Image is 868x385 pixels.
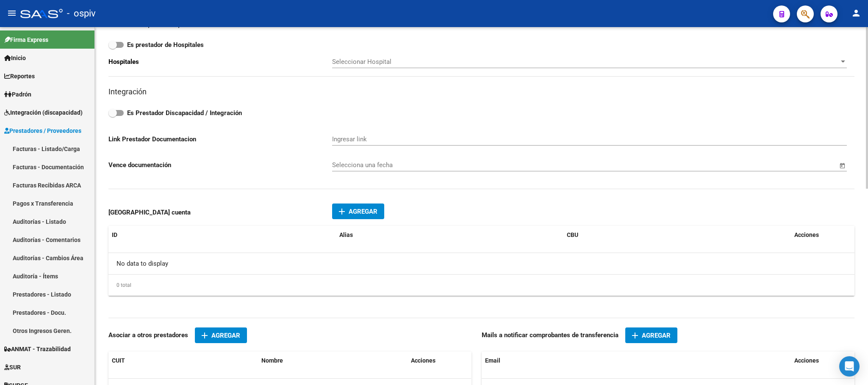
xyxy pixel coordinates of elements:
datatable-header-cell: Email [482,352,791,370]
span: Acciones [411,357,435,364]
datatable-header-cell: Alias [336,226,563,244]
span: Agregar [349,208,377,215]
mat-icon: add [630,330,640,341]
span: Email [485,357,500,364]
datatable-header-cell: CUIT [108,352,258,370]
button: Open calendar [837,161,847,170]
p: Link Prestador Documentacion [108,135,332,144]
button: Agregar [625,327,677,343]
span: Integración (discapacidad) [4,108,83,117]
span: CUIT [112,357,125,364]
span: ANMAT - Trazabilidad [4,344,71,354]
span: ID [112,231,117,238]
span: Agregar [211,332,240,339]
mat-icon: menu [7,8,17,18]
p: Vence documentación [108,160,332,170]
span: Reportes [4,71,35,81]
mat-icon: add [200,330,210,341]
strong: Es Prestador Discapacidad / Integración [127,109,242,117]
div: 0 total [108,275,854,296]
span: Prestadores / Proveedores [4,126,81,135]
button: Agregar [332,203,384,219]
button: Agregar [195,327,247,343]
p: [GEOGRAPHIC_DATA] cuenta [108,208,332,217]
p: Hospitales [108,57,332,66]
span: Alias [339,231,353,238]
span: Inicio [4,53,26,63]
div: No data to display [108,253,854,274]
span: Acciones [794,357,819,364]
span: SUR [4,363,21,372]
span: Acciones [794,231,819,238]
span: Padrón [4,90,31,99]
span: CBU [567,231,578,238]
datatable-header-cell: Nombre [258,352,408,370]
span: - ospiv [67,4,96,23]
mat-icon: person [851,8,861,18]
datatable-header-cell: Acciones [791,352,854,370]
mat-icon: add [337,206,347,217]
span: Seleccionar Hospital [332,58,839,66]
datatable-header-cell: ID [108,226,336,244]
p: Mails a notificar comprobantes de transferencia [482,330,618,340]
h3: Integración [108,86,854,98]
datatable-header-cell: CBU [563,226,791,244]
span: Nombre [261,357,283,364]
strong: Es prestador de Hospitales [127,41,204,49]
div: Open Intercom Messenger [839,356,860,377]
datatable-header-cell: Acciones [408,352,471,370]
p: Asociar a otros prestadores [108,330,188,340]
span: Firma Express [4,35,48,44]
span: Agregar [642,332,671,339]
datatable-header-cell: Acciones [791,226,854,244]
